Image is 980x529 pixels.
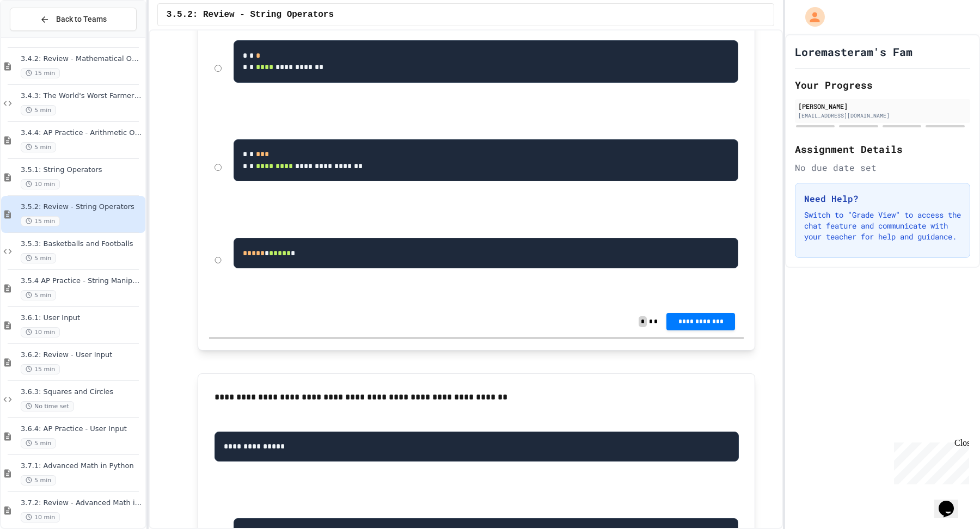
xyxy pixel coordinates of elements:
div: No due date set [795,161,970,174]
h2: Your Progress [795,77,970,93]
span: 3.4.4: AP Practice - Arithmetic Operators [21,128,143,138]
span: 3.5.4 AP Practice - String Manipulation [21,276,143,286]
span: 15 min [21,68,60,78]
div: My Account [794,4,828,29]
span: 3.4.3: The World's Worst Farmers Market [21,91,143,101]
span: 10 min [21,512,60,522]
span: 3.6.2: Review - User Input [21,350,143,360]
span: 3.5.2: Review - String Operators [167,8,334,21]
span: 3.7.1: Advanced Math in Python [21,462,143,471]
p: Switch to "Grade View" to access the chat feature and communicate with your teacher for help and ... [804,210,961,242]
span: 3.5.1: String Operators [21,165,143,175]
span: 10 min [21,327,60,337]
span: 5 min [21,142,56,152]
span: No time set [21,401,74,411]
span: 3.6.4: AP Practice - User Input [21,425,143,434]
span: 15 min [21,364,60,374]
span: 5 min [21,438,56,448]
button: Back to Teams [10,8,137,31]
span: 3.7.2: Review - Advanced Math in Python [21,499,143,508]
div: [EMAIL_ADDRESS][DOMAIN_NAME] [798,112,967,120]
iframe: chat widget [890,438,969,484]
span: 5 min [21,475,56,485]
h3: Need Help? [804,192,961,205]
span: 5 min [21,105,56,115]
span: 15 min [21,216,60,226]
span: 3.5.2: Review - String Operators [21,202,143,212]
span: 5 min [21,290,56,300]
span: 5 min [21,253,56,263]
span: 3.6.3: Squares and Circles [21,387,143,397]
div: Chat with us now!Close [4,4,75,69]
div: [PERSON_NAME] [798,101,967,111]
span: 3.5.3: Basketballs and Footballs [21,239,143,249]
h1: Loremasteram's Fam [795,44,912,59]
iframe: chat widget [934,485,969,518]
span: Back to Teams [56,14,107,25]
h2: Assignment Details [795,142,970,157]
span: 10 min [21,179,60,189]
span: 3.6.1: User Input [21,313,143,323]
span: 3.4.2: Review - Mathematical Operators [21,54,143,64]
